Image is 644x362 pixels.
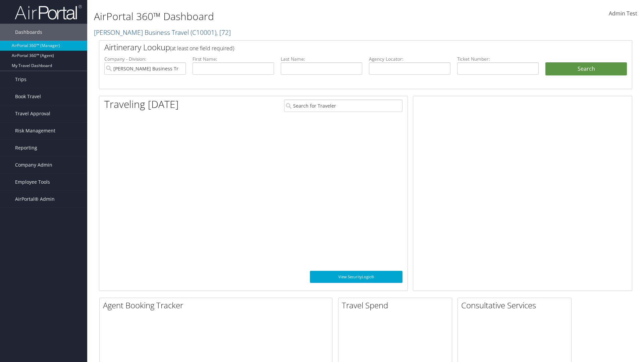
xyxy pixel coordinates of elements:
[609,10,637,17] span: Admin Test
[104,42,583,53] h2: Airtinerary Lookup
[191,28,216,37] span: ( C10001 )
[15,191,55,207] span: AirPortal® Admin
[170,45,234,52] span: (at least one field required)
[15,139,37,156] span: Reporting
[284,100,402,112] input: Search for Traveler
[461,300,571,311] h2: Consultative Services
[609,3,637,24] a: Admin Test
[15,157,52,173] span: Company Admin
[104,97,179,111] h1: Traveling [DATE]
[342,300,452,311] h2: Travel Spend
[15,4,82,20] img: airportal-logo.png
[310,271,402,283] a: View SecurityLogic®
[281,56,362,62] label: Last Name:
[545,62,627,76] button: Search
[104,56,186,62] label: Company - Division:
[369,56,450,62] label: Agency Locator:
[15,174,50,190] span: Employee Tools
[193,56,274,62] label: First Name:
[216,28,231,37] span: , [ 72 ]
[15,105,50,122] span: Travel Approval
[457,56,539,62] label: Ticket Number:
[15,24,42,41] span: Dashboards
[94,9,456,23] h1: AirPortal 360™ Dashboard
[15,122,55,139] span: Risk Management
[15,88,41,105] span: Book Travel
[15,71,26,88] span: Trips
[103,300,332,311] h2: Agent Booking Tracker
[94,28,231,37] a: [PERSON_NAME] Business Travel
